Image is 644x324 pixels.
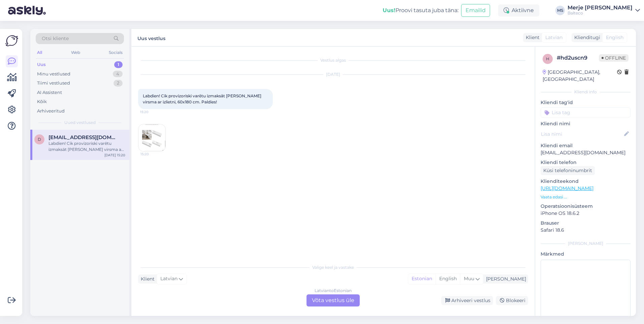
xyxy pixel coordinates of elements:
[113,71,123,77] div: 4
[568,5,633,10] div: Merje [PERSON_NAME]
[496,296,528,305] div: Blokeeri
[37,71,70,77] div: Minu vestlused
[541,107,631,118] input: Lisa tag
[541,142,631,149] p: Kliendi email
[140,152,166,157] span: 15:20
[138,57,528,63] div: Vestlus algas
[541,220,631,227] p: Brauser
[498,4,539,17] div: Aktiivne
[546,56,549,61] span: h
[104,153,125,158] div: [DATE] 15:20
[541,130,623,138] input: Lisa nimi
[383,7,395,13] b: Uus!
[143,93,262,104] span: Labdien! Cik provizoriski varētu izmaksāt [PERSON_NAME] virsma ar izlietni, 60x180 cm. Paldies!
[568,5,640,16] a: Merje [PERSON_NAME]Balteco
[37,80,70,87] div: Tiimi vestlused
[64,120,96,126] span: Uued vestlused
[138,71,528,77] div: [DATE]
[36,48,43,57] div: All
[107,48,124,57] div: Socials
[37,108,65,115] div: Arhiveeritud
[70,48,82,57] div: Web
[383,6,458,14] div: Proovi tasuta juba täna:
[555,6,565,15] div: MS
[464,276,474,282] span: Muu
[545,34,562,41] span: Latvian
[441,296,493,305] div: Arhiveeri vestlus
[436,274,460,284] div: English
[160,275,178,283] span: Latvian
[5,34,18,47] img: Askly Logo
[541,240,631,247] div: [PERSON_NAME]
[606,34,623,41] span: English
[541,149,631,156] p: [EMAIL_ADDRESS][DOMAIN_NAME]
[541,120,631,127] p: Kliendi nimi
[557,54,599,62] div: # hd2uscn9
[37,61,46,68] div: Uus
[541,166,595,175] div: Küsi telefoninumbrit
[523,34,540,41] div: Klient
[138,264,528,270] div: Valige keel ja vastake
[138,124,165,151] img: Attachment
[483,276,526,283] div: [PERSON_NAME]
[138,276,155,283] div: Klient
[541,89,631,95] div: Kliendi info
[541,194,631,200] p: Vaata edasi ...
[408,274,436,284] div: Estonian
[572,34,600,41] div: Klienditugi
[37,98,47,105] div: Kõik
[541,185,593,191] a: [URL][DOMAIN_NAME]
[541,251,631,258] p: Märkmed
[49,140,125,153] div: Labdien! Cik provizoriski varētu izmaksāt [PERSON_NAME] virsma ar izlietni, 60x180 cm. Paldies!
[568,10,633,16] div: Balteco
[38,137,41,142] span: d
[114,80,123,87] div: 2
[541,210,631,217] p: iPhone OS 18.6.2
[541,227,631,234] p: Safari 18.6
[599,54,629,62] span: Offline
[114,61,123,68] div: 1
[140,109,165,115] span: 15:20
[315,288,352,294] div: Latvian to Estonian
[49,134,119,140] span: dariapatterns@gmail.com
[541,203,631,210] p: Operatsioonisüsteem
[541,99,631,106] p: Kliendi tag'id
[137,33,165,42] label: Uus vestlus
[42,35,69,42] span: Otsi kliente
[461,4,490,17] button: Emailid
[541,178,631,185] p: Klienditeekond
[543,69,617,83] div: [GEOGRAPHIC_DATA], [GEOGRAPHIC_DATA]
[307,294,360,306] div: Võta vestlus üle
[37,89,62,96] div: AI Assistent
[541,159,631,166] p: Kliendi telefon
